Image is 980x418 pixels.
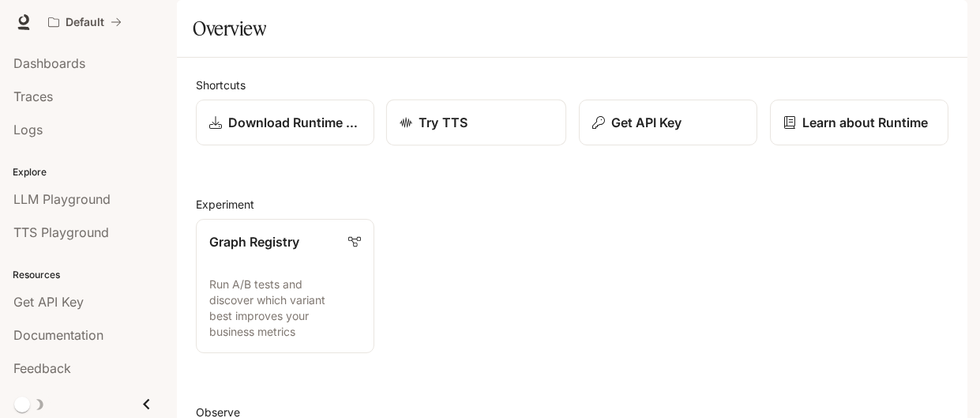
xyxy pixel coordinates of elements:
p: Learn about Runtime [802,113,928,132]
p: Get API Key [611,113,681,132]
p: Try TTS [419,113,468,132]
button: Get API Key [579,100,757,145]
p: Run A/B tests and discover which variant best improves your business metrics [209,277,361,340]
a: Learn about Runtime [770,100,948,145]
h2: Experiment [196,196,948,213]
a: Try TTS [386,100,567,146]
a: Graph RegistryRun A/B tests and discover which variant best improves your business metrics [196,219,374,353]
h1: Overview [193,13,266,44]
button: All workspaces [41,6,129,38]
p: Download Runtime SDK [228,113,361,132]
p: Graph Registry [209,232,299,251]
p: Default [66,16,104,29]
a: Download Runtime SDK [196,100,374,145]
h2: Shortcuts [196,77,948,93]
